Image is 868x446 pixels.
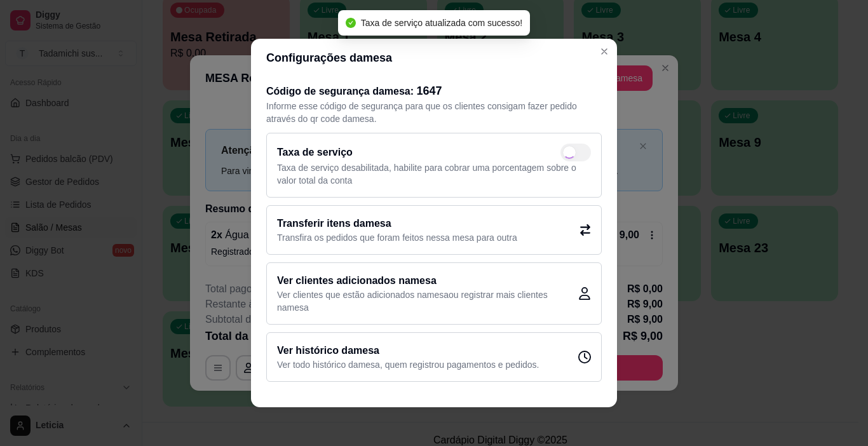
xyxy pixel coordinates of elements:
p: Transfira os pedidos que foram feitos nessa mesa para outra [277,231,517,244]
span: check-circle [346,18,356,28]
span: 1647 [417,84,442,97]
p: Ver todo histórico da mesa , quem registrou pagamentos e pedidos. [277,358,539,371]
h2: Taxa de serviço [277,145,353,160]
p: Ver clientes que estão adicionados na mesa ou registrar mais clientes na mesa [277,288,578,314]
h2: Ver histórico da mesa [277,343,539,358]
header: Configurações da mesa [251,39,617,77]
button: Close [594,41,614,62]
h2: Ver clientes adicionados na mesa [277,273,578,288]
h2: Código de segurança da mesa : [266,82,602,100]
h2: Transferir itens da mesa [277,216,517,231]
p: Taxa de serviço desabilitada, habilite para cobrar uma porcentagem sobre o valor total da conta [277,161,591,187]
p: Informe esse código de segurança para que os clientes consigam fazer pedido através do qr code da... [266,100,602,125]
span: Taxa de serviço atualizada com sucesso! [361,18,522,28]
